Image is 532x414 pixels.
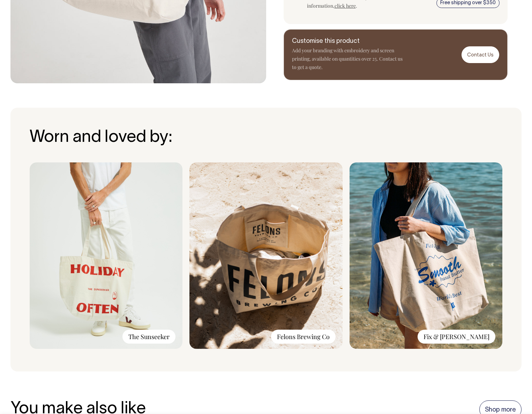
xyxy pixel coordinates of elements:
[292,38,404,45] h6: Customise this product
[189,162,342,349] img: Felons.jpg
[418,330,495,344] div: Fix & [PERSON_NAME]
[122,330,175,344] div: The Sunseeker
[30,162,182,349] img: 20210128_WORKTONES9523.jpg
[271,330,336,344] div: Felons Brewing Co
[292,46,404,71] p: Add your branding with embroidery and screen printing, available on quantities over 25. Contact u...
[350,162,502,349] img: FixandFogg-File35.jpg
[462,46,499,63] a: Contact Us
[30,129,502,147] h3: Worn and loved by:
[335,2,356,9] a: click here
